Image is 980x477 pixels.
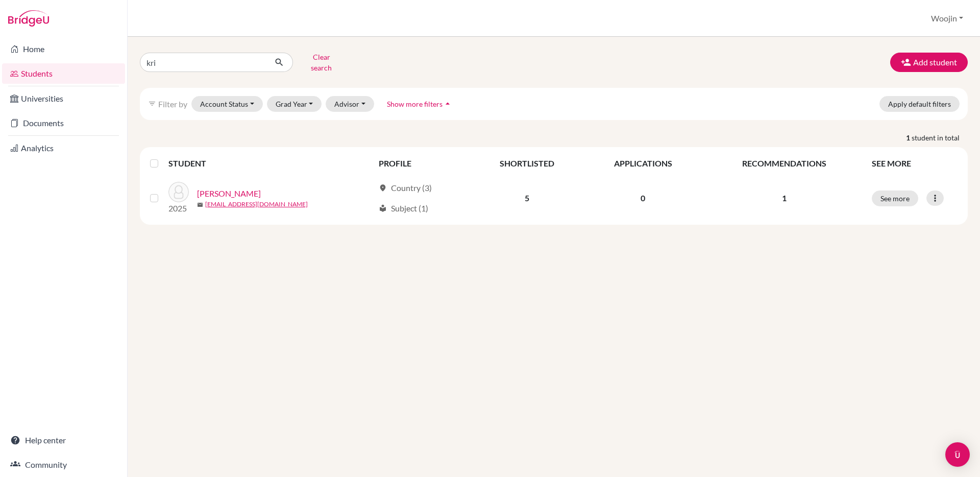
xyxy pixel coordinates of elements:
[879,96,960,112] button: Apply default filters
[443,99,453,109] i: arrow_drop_up
[583,151,702,176] th: APPLICATIONS
[379,202,428,214] div: Subject (1)
[2,113,125,133] a: Documents
[293,49,350,76] button: Clear search
[471,176,583,221] td: 5
[872,190,918,206] button: See more
[471,151,583,176] th: SHORTLISTED
[2,88,125,109] a: Universities
[703,151,866,176] th: RECOMMENDATIONS
[2,455,125,475] a: Community
[168,182,189,202] img: Calagui, Kristianne
[912,132,968,143] span: student in total
[373,151,471,176] th: PROFILE
[379,184,387,192] span: location_on
[2,63,125,84] a: Students
[583,176,702,221] td: 0
[379,204,387,212] span: local_library
[267,96,322,112] button: Grad Year
[2,39,125,59] a: Home
[709,192,860,204] p: 1
[168,151,373,176] th: STUDENT
[926,9,968,28] button: Woojin
[326,96,374,112] button: Advisor
[2,430,125,450] a: Help center
[387,100,443,108] span: Show more filters
[191,96,263,112] button: Account Status
[168,202,189,214] p: 2025
[2,138,125,158] a: Analytics
[890,53,968,72] button: Add student
[945,442,970,467] div: Open Intercom Messenger
[378,96,461,112] button: Show more filtersarrow_drop_up
[205,200,308,209] a: [EMAIL_ADDRESS][DOMAIN_NAME]
[379,182,432,194] div: Country (3)
[866,151,964,176] th: SEE MORE
[197,187,261,200] a: [PERSON_NAME]
[158,99,187,109] span: Filter by
[8,10,49,27] img: Bridge-U
[148,100,156,108] i: filter_list
[906,132,912,143] strong: 1
[197,202,203,208] span: mail
[140,53,266,72] input: Find student by name...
